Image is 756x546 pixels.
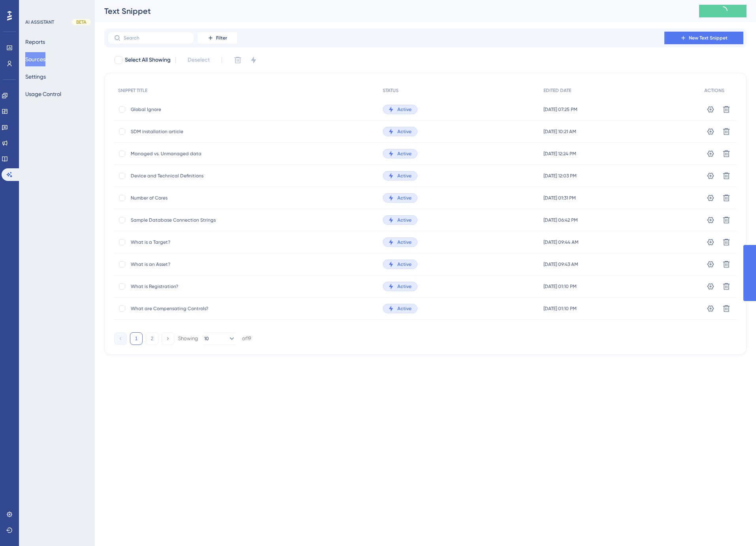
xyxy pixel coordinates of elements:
[397,195,412,201] span: Active
[242,335,251,342] div: of 19
[131,128,257,135] span: SDM installation article
[397,261,412,267] span: Active
[723,515,747,538] iframe: UserGuiding AI Assistant Launcher
[397,305,412,312] span: Active
[543,217,578,223] span: [DATE] 06:42 PM
[181,53,217,67] button: Deselect
[72,19,91,25] div: BETA
[204,332,236,345] button: 10
[131,239,257,245] span: What is a Target?
[25,87,61,101] button: Usage Control
[25,19,54,25] div: AI ASSISTANT
[543,106,577,113] span: [DATE] 07:25 PM
[131,173,257,179] span: Device and Technical Definitions
[131,195,257,201] span: Number of Cores
[131,261,257,267] span: What is an Asset?
[25,35,45,49] button: Reports
[397,151,412,157] span: Active
[543,128,576,135] span: [DATE] 10:21 AM
[704,87,724,94] span: ACTIONS
[543,305,577,312] span: [DATE] 01:10 PM
[216,35,227,41] span: Filter
[124,35,188,41] input: Search
[689,35,728,41] span: New Text Snippet
[131,151,257,157] span: Managed vs. Unmanaged data
[543,173,577,179] span: [DATE] 12:03 PM
[178,335,198,342] div: Showing
[188,55,210,65] span: Deselect
[204,335,209,342] span: 10
[543,261,578,267] span: [DATE] 09:43 AM
[543,151,576,157] span: [DATE] 12:24 PM
[543,239,579,245] span: [DATE] 09:44 AM
[130,332,143,345] button: 1
[118,87,147,94] span: SNIPPET TITLE
[664,32,743,44] button: New Text Snippet
[543,195,576,201] span: [DATE] 01:31 PM
[197,32,237,44] button: Filter
[25,70,46,84] button: Settings
[104,6,679,17] div: Text Snippet
[397,106,412,113] span: Active
[25,52,45,66] button: Sources
[397,173,412,179] span: Active
[397,128,412,135] span: Active
[543,87,571,94] span: EDITED DATE
[397,217,412,223] span: Active
[131,217,257,223] span: Sample Database Connection Strings
[131,283,257,290] span: What is Registration?
[146,332,158,345] button: 2
[543,283,577,290] span: [DATE] 01:10 PM
[125,55,171,65] span: Select All Showing
[131,106,257,113] span: Global Ignore
[131,305,257,312] span: What are Compensating Controls?
[383,87,399,94] span: STATUS
[397,283,412,290] span: Active
[397,239,412,245] span: Active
